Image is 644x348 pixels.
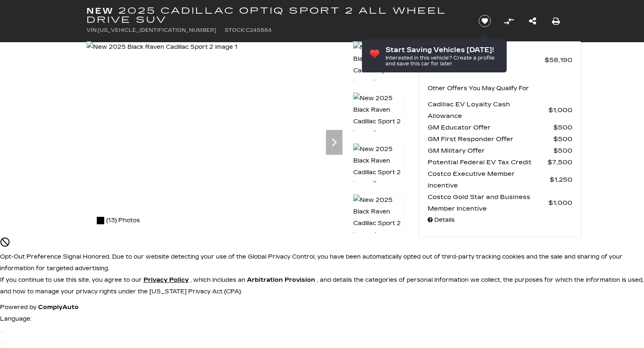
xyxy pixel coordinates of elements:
span: $1,000 [548,104,572,116]
a: Costco Gold Star and Business Member Incentive $1,000 [428,191,572,214]
strong: Arbitration Provision [247,276,315,283]
div: Next [326,130,342,155]
a: ComplyAuto [38,304,79,311]
a: GM First Responder Offer $500 [428,133,572,145]
a: GM Military Offer $500 [428,145,572,156]
span: C245884 [246,27,272,33]
u: Privacy Policy [144,276,189,283]
a: Potential Federal EV Tax Credit $7,500 [428,156,572,168]
span: $500 [553,122,572,133]
span: GM First Responder Offer [428,133,553,145]
a: Details [428,214,572,226]
span: VIN: [86,27,98,33]
span: GM Military Offer [428,145,553,156]
img: New 2025 Black Raven Cadillac Sport 2 image 3 [353,143,405,190]
span: GM Educator Offer [428,122,553,133]
img: New 2025 Black Raven Cadillac Sport 2 image 1 [353,41,405,89]
a: MSRP $58,190 [428,54,572,66]
span: $1,000 [548,197,572,209]
p: Other Offers You May Qualify For [428,83,529,94]
span: Potential Federal EV Tax Credit [428,156,548,168]
a: Costco Executive Member Incentive $1,250 [428,168,572,191]
span: MSRP [428,54,545,66]
span: $500 [553,145,572,156]
span: Costco Executive Member Incentive [428,168,550,191]
span: $1,250 [550,174,572,185]
button: Compare vehicle [503,15,515,27]
img: New 2025 Black Raven Cadillac Sport 2 image 4 [353,194,405,241]
span: [US_VEHICLE_IDENTIFICATION_NUMBER] [98,27,216,33]
img: New 2025 Black Raven Cadillac Sport 2 image 1 [86,41,237,53]
a: Share this New 2025 Cadillac OPTIQ Sport 2 All Wheel Drive SUV [529,15,536,27]
span: $58,190 [545,54,572,66]
span: $7,500 [548,156,572,168]
span: Cadillac EV Loyalty Cash Allowance [428,98,548,122]
strong: New [86,6,114,16]
span: Stock: [225,27,246,33]
img: New 2025 Black Raven Cadillac Sport 2 image 2 [353,92,405,139]
a: Privacy Policy [144,276,190,283]
span: $500 [553,133,572,145]
h1: 2025 Cadillac OPTIQ Sport 2 All Wheel Drive SUV [86,6,465,24]
a: Cadillac EV Loyalty Cash Allowance $1,000 [428,98,572,122]
a: Print this New 2025 Cadillac OPTIQ Sport 2 All Wheel Drive SUV [552,15,560,27]
span: Costco Gold Star and Business Member Incentive [428,191,548,214]
button: Save vehicle [476,14,494,28]
div: (13) Photos [93,211,144,230]
a: GM Educator Offer $500 [428,122,572,133]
